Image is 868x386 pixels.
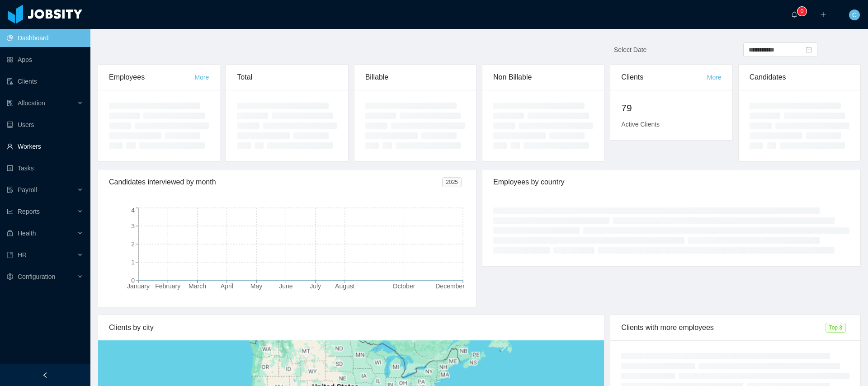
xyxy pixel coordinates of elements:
[707,74,722,81] a: More
[7,100,13,106] i: icon: solution
[797,7,807,16] sup: 0
[621,65,707,90] div: Clients
[221,282,233,290] tspan: April
[131,222,135,230] tspan: 3
[7,159,83,177] a: icon: profileTasks
[155,282,180,290] tspan: February
[750,65,849,90] div: Candidates
[18,251,27,259] span: HR
[852,9,857,20] span: C
[310,282,321,290] tspan: July
[7,187,13,193] i: icon: file-protect
[493,65,593,90] div: Non Billable
[7,29,83,47] a: icon: pie-chartDashboard
[131,259,135,266] tspan: 1
[493,169,849,195] div: Employees by country
[7,252,13,258] i: icon: book
[614,46,646,53] span: Select Date
[131,277,135,284] tspan: 0
[237,65,337,90] div: Total
[18,208,40,215] span: Reports
[194,74,209,81] a: More
[18,273,55,280] span: Configuration
[820,11,826,18] i: icon: plus
[621,101,721,115] h2: 79
[127,282,150,290] tspan: January
[7,208,13,215] i: icon: line-chart
[7,230,13,236] i: icon: medicine-box
[621,315,825,340] div: Clients with more employees
[335,282,355,290] tspan: August
[791,11,797,18] i: icon: bell
[109,315,593,340] div: Clients by city
[18,186,37,193] span: Payroll
[806,47,812,53] i: icon: calendar
[365,65,465,90] div: Billable
[826,323,846,333] span: Top 3
[435,282,465,290] tspan: December
[7,72,83,90] a: icon: auditClients
[279,282,293,290] tspan: June
[7,116,83,134] a: icon: robotUsers
[18,230,36,237] span: Health
[621,121,660,128] span: Active Clients
[109,169,442,195] div: Candidates interviewed by month
[250,282,262,290] tspan: May
[7,51,83,69] a: icon: appstoreApps
[7,137,83,155] a: icon: userWorkers
[442,177,462,187] span: 2025
[7,273,13,280] i: icon: setting
[109,65,194,90] div: Employees
[189,282,206,290] tspan: March
[131,240,135,248] tspan: 2
[393,282,415,290] tspan: October
[131,207,135,214] tspan: 4
[18,99,45,107] span: Allocation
